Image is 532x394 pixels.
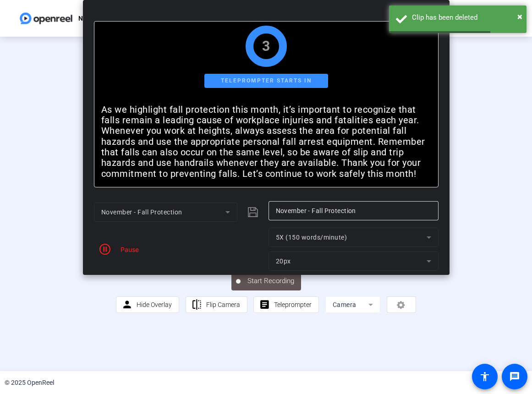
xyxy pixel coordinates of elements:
button: Close [517,10,522,23]
div: © 2025 OpenReel [5,378,54,388]
img: OpenReel logo [18,9,74,27]
div: 3 [262,41,270,52]
span: × [517,11,522,22]
div: Teleprompter starts in [204,74,328,88]
mat-icon: message [509,371,520,382]
span: Start Recording [241,276,301,286]
mat-icon: person [121,299,133,311]
div: Pause [116,245,139,254]
span: Hide Overlay [137,301,172,308]
span: Flip Camera [206,301,240,308]
p: November - Fall Protection [78,13,157,24]
span: Teleprompter [274,301,312,308]
input: Title [276,205,431,216]
mat-icon: article [259,299,270,311]
mat-icon: flip [191,299,203,311]
div: Clip has been deleted [412,12,520,23]
p: As we highlight fall protection this month, it’s important to recognize that falls remain a leadi... [101,104,431,180]
mat-icon: accessibility [479,371,490,382]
